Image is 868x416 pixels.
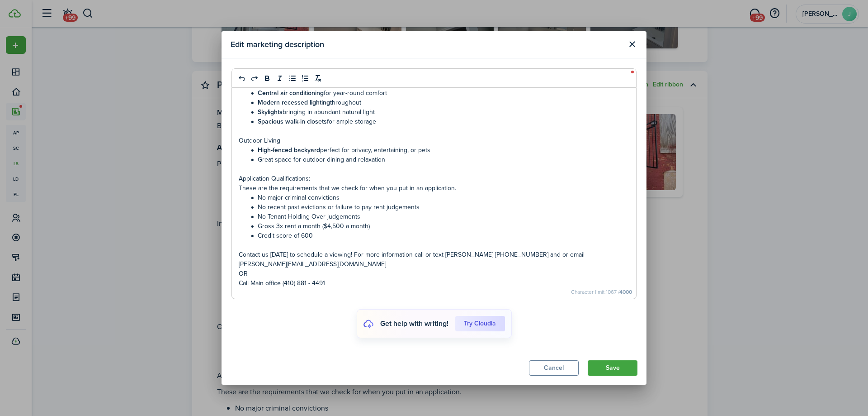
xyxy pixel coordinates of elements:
p: Call Main office (410) 881 - 4491 [239,278,629,288]
li: Gross 3x rent a month ($4,500 a month) [248,221,629,231]
li: No recent past evictions or failure to pay rent judgements [248,202,629,212]
span: Get help with writing! [380,318,448,329]
li: No Tenant Holding Over judgements [248,212,629,221]
strong: High-fenced backyard [258,145,320,155]
button: Cancel [529,360,579,376]
strong: Central air conditioning [258,88,324,98]
cloudia-btn: Try Cloudia [455,316,505,331]
button: Save [588,360,637,376]
button: undo: undo [236,73,248,84]
li: for ample storage [248,117,629,126]
li: No major criminal convictions [248,193,629,202]
img: Cloudia icon [363,320,373,329]
button: list: ordered [299,73,311,84]
strong: Modern recessed lighting [258,98,330,107]
p: Application Qualifications: [239,174,629,183]
li: throughout [248,98,629,107]
p: OR [239,269,629,278]
li: bringing in abundant natural light [248,107,629,117]
li: perfect for privacy, entertaining, or pets [248,145,629,155]
button: clean [311,73,324,84]
button: italic [274,73,286,84]
p: Contact us [DATE] to schedule a viewing! For more information call or text [PERSON_NAME] [PHONE_N... [239,250,629,269]
strong: Spacious walk-in closets [258,117,327,126]
button: bold [261,73,274,84]
b: 4000 [619,288,632,296]
button: list: bullet [286,73,299,84]
button: redo: redo [248,73,261,84]
button: Close modal [624,37,640,52]
li: Great space for outdoor dining and relaxation [248,155,629,164]
li: for year-round comfort [248,88,629,98]
p: Outdoor Living [239,136,629,145]
modal-title: Edit marketing description [231,36,622,53]
p: These are the requirements that we check for when you put in an application. [239,183,629,193]
small: Character limit: 1067 / [571,289,632,295]
strong: Skylights [258,107,283,117]
li: Credit score of 600 [248,231,629,240]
